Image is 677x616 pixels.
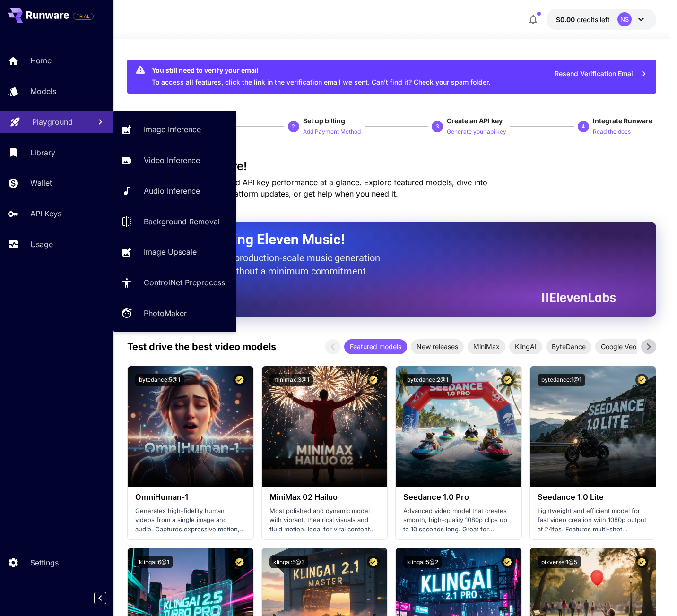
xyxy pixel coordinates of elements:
span: $0.00 [556,16,577,24]
p: Generates high-fidelity human videos from a single image and audio. Captures expressive motion, l... [135,506,246,534]
button: bytedance:2@1 [403,374,452,386]
p: Video Inference [144,154,200,166]
button: Resend Verification Email [549,64,652,84]
a: PhotoMaker [113,302,236,325]
p: 2 [292,122,295,131]
a: Video Inference [113,149,236,172]
p: Image Inference [144,124,201,135]
div: To access all features, click the link in the verification email we sent. Can’t find it? Check yo... [152,62,490,91]
button: Collapse sidebar [94,592,106,604]
p: Lightweight and efficient model for fast video creation with 1080p output at 24fps. Features mult... [538,506,648,534]
span: Featured models [344,342,407,351]
img: alt [396,366,521,487]
p: Image Upscale [144,246,197,257]
span: New releases [411,342,464,351]
button: Certified Model – Vetted for best performance and includes a commercial license. [367,374,380,386]
button: Certified Model – Vetted for best performance and includes a commercial license. [635,374,648,386]
p: The only way to get production-scale music generation from Eleven Labs without a minimum commitment. [151,251,387,278]
button: bytedance:1@1 [538,374,585,386]
h3: OmniHuman‑1 [135,493,246,502]
p: 4 [582,122,585,131]
p: Audio Inference [144,185,200,197]
span: Google Veo [595,342,642,351]
span: MiniMax [468,342,505,351]
h2: Now Supporting Eleven Music! [151,231,608,248]
a: ControlNet Preprocess [113,271,236,294]
p: Settings [30,557,59,568]
button: $0.00 [547,9,656,30]
span: TRIAL [73,13,93,20]
p: 3 [436,122,439,131]
h3: Welcome to Runware! [127,160,656,173]
p: Test drive the best video models [127,340,276,354]
button: pixverse:1@5 [538,556,581,568]
button: klingai:6@1 [135,556,173,568]
p: Background Removal [144,216,220,227]
div: Collapse sidebar [101,590,113,607]
button: Certified Model – Vetted for best performance and includes a commercial license. [501,556,514,568]
span: Add your payment card to enable full platform functionality. [73,10,94,22]
button: Certified Model – Vetted for best performance and includes a commercial license. [233,556,246,568]
button: Certified Model – Vetted for best performance and includes a commercial license. [635,556,648,568]
p: Usage [30,239,53,250]
span: Integrate Runware [593,117,652,125]
div: You still need to verify your email [152,65,490,75]
button: minimax:3@1 [269,374,313,386]
img: alt [530,366,656,487]
a: Image Inference [113,118,236,141]
p: Wallet [30,177,52,188]
p: Playground [32,116,73,128]
p: Read the docs [593,128,631,137]
button: Certified Model – Vetted for best performance and includes a commercial license. [367,556,380,568]
h3: Seedance 1.0 Lite [538,493,648,502]
p: Models [30,86,56,97]
p: PhotoMaker [144,308,187,319]
button: klingai:5@3 [269,556,308,568]
h3: MiniMax 02 Hailuo [269,493,380,502]
p: Generate your api key [447,128,506,137]
a: Audio Inference [113,180,236,203]
button: Certified Model – Vetted for best performance and includes a commercial license. [501,374,514,386]
button: Certified Model – Vetted for best performance and includes a commercial license. [233,374,246,386]
div: $0.00 [556,15,610,25]
button: bytedance:5@1 [135,374,184,386]
button: klingai:5@2 [403,556,442,568]
a: Image Upscale [113,240,236,264]
span: KlingAI [509,342,542,351]
p: Library [30,147,55,158]
img: alt [262,366,388,487]
span: ByteDance [546,342,591,351]
p: ControlNet Preprocess [144,277,225,288]
div: NS [617,12,632,26]
p: API Keys [30,208,61,219]
h3: Seedance 1.0 Pro [403,493,514,502]
p: Add Payment Method [303,128,361,137]
a: Background Removal [113,210,236,233]
p: Home [30,55,52,66]
span: Set up billing [303,117,345,125]
span: Check out your usage stats and API key performance at a glance. Explore featured models, dive int... [127,178,487,198]
p: Advanced video model that creates smooth, high-quality 1080p clips up to 10 seconds long. Great f... [403,506,514,534]
span: Create an API key [447,117,503,125]
img: alt [128,366,253,487]
span: credits left [577,16,610,24]
p: Most polished and dynamic model with vibrant, theatrical visuals and fluid motion. Ideal for vira... [269,506,380,534]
